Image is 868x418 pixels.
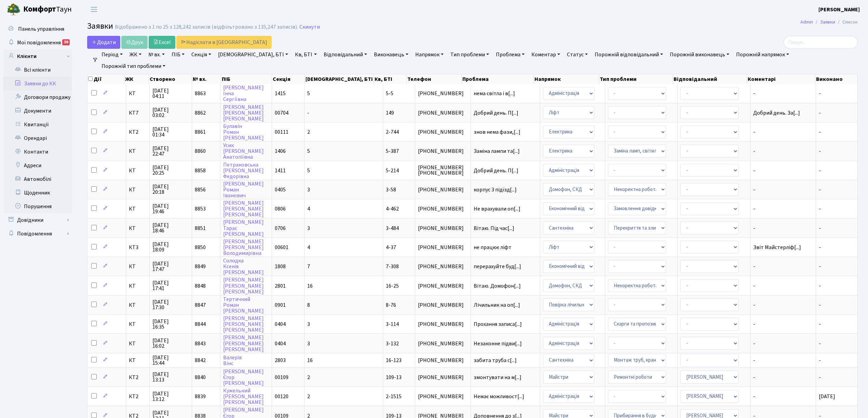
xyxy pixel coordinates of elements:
[3,49,72,63] a: Клієнти
[223,103,264,122] a: [PERSON_NAME][PERSON_NAME][PERSON_NAME]
[818,5,860,14] a: [PERSON_NAME]
[129,245,147,250] span: КТ3
[418,394,468,399] span: [PHONE_NUMBER]
[195,393,206,400] span: 8839
[223,238,264,257] a: [PERSON_NAME][PERSON_NAME]Володимирівна
[221,74,272,84] th: ПІБ
[819,225,821,232] span: -
[820,18,835,26] a: Заявки
[307,263,310,270] span: 7
[753,206,813,212] span: -
[474,393,524,400] span: Немає можливост[...]
[152,372,189,383] span: [DATE] 13:13
[307,320,310,328] span: 3
[195,244,206,251] span: 8850
[386,90,393,97] span: 5-5
[275,147,286,155] span: 1406
[87,20,113,32] span: Заявки
[3,227,72,241] a: Повідомлення
[386,340,399,347] span: 3-132
[275,301,286,309] span: 0901
[753,358,813,363] span: -
[92,39,116,46] span: Додати
[149,36,175,49] a: Excel
[474,340,522,347] span: Незаконне підви[...]
[753,168,813,173] span: -
[3,104,72,118] a: Документи
[62,39,70,45] div: 39
[819,282,821,290] span: -
[753,341,813,346] span: -
[462,74,534,84] th: Проблема
[3,22,72,36] a: Панель управління
[386,374,402,381] span: 109-13
[307,357,313,364] span: 16
[195,263,206,270] span: 8849
[152,127,189,138] span: [DATE] 01:34
[474,186,517,193] span: корпус 3 підїзд[...]
[386,301,396,309] span: 8-76
[275,225,286,232] span: 0706
[223,199,264,218] a: [PERSON_NAME][PERSON_NAME][PERSON_NAME]
[819,244,821,251] span: -
[152,88,189,99] span: [DATE] 04:11
[753,283,813,289] span: -
[3,77,72,90] a: Заявки до КК
[223,161,264,180] a: Петраковська[PERSON_NAME]Федорівна
[223,84,264,103] a: [PERSON_NAME]ІннаСергіївна
[418,226,468,231] span: [PHONE_NUMBER]
[192,74,221,84] th: № вх.
[152,391,189,402] span: [DATE] 13:12
[3,36,72,49] a: Мої повідомлення39
[412,49,446,60] a: Напрямок
[129,375,147,380] span: КТ2
[129,302,147,308] span: КТ
[374,74,407,84] th: Кв, БТІ
[127,49,144,60] a: ЖК
[223,122,264,142] a: БулавінРоман[PERSON_NAME]
[819,167,821,174] span: -
[299,24,320,30] a: Скинути
[835,18,858,26] li: Список
[386,167,399,174] span: 5-214
[474,128,520,136] span: знов нема фази,[...]
[753,375,813,380] span: -
[195,167,206,174] span: 8858
[195,340,206,347] span: 8843
[129,394,147,399] span: КТ2
[275,357,286,364] span: 2803
[418,358,468,363] span: [PHONE_NUMBER]
[747,74,815,84] th: Коментарі
[418,148,468,154] span: [PHONE_NUMBER]
[753,321,813,327] span: -
[146,49,167,60] a: № вх.
[307,147,310,155] span: 5
[18,25,64,33] span: Панель управління
[753,148,813,154] span: -
[753,302,813,308] span: -
[307,109,309,117] span: -
[195,320,206,328] span: 8844
[129,187,147,192] span: КТ
[152,184,189,195] span: [DATE] 20:18
[195,374,206,381] span: 8840
[386,225,399,232] span: 3-484
[7,3,21,16] img: logo.png
[819,320,821,328] span: -
[195,225,206,232] span: 8851
[474,167,518,174] span: Добрий день. П[...]
[195,357,206,364] span: 8842
[815,74,858,84] th: Виконано
[819,263,821,270] span: -
[386,186,396,193] span: 3-58
[195,301,206,309] span: 8847
[474,374,521,381] span: змонтувати на м[...]
[275,320,286,328] span: 0404
[87,36,120,49] a: Додати
[753,226,813,231] span: -
[152,107,189,118] span: [DATE] 03:02
[474,205,520,213] span: Не врахували оп[...]
[152,222,189,233] span: [DATE] 18:46
[223,276,264,296] a: [PERSON_NAME][PERSON_NAME][PERSON_NAME]
[474,357,517,364] span: забита труба с[...]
